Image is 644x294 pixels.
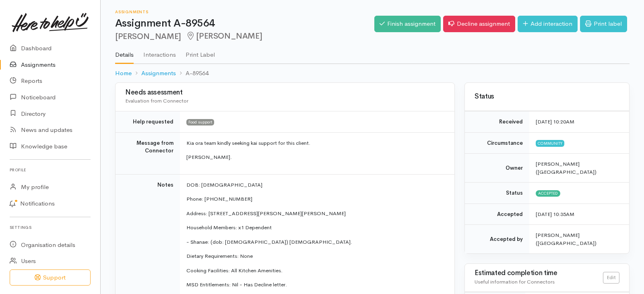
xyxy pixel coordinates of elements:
p: Dietary Requirements: None [186,252,445,260]
p: MSD Entitlements: Nil - Has Decline letter. [186,281,445,289]
h6: Assignments [115,10,374,14]
a: Decline assignment [443,16,515,32]
span: [PERSON_NAME] ([GEOGRAPHIC_DATA]) [536,160,597,175]
a: Interactions [143,41,176,63]
span: [PERSON_NAME] [186,31,262,41]
p: DOB: [DEMOGRAPHIC_DATA] [186,181,445,189]
h6: Profile [10,164,91,175]
a: Details [115,41,134,64]
h1: Assignment A-89564 [115,18,374,29]
td: Message from Connector [116,132,180,174]
nav: breadcrumb [115,64,630,83]
span: Accepted [536,190,560,197]
td: Status [465,183,529,204]
span: Community [536,140,564,146]
h6: Settings [10,222,91,233]
p: Address: [STREET_ADDRESS][PERSON_NAME][PERSON_NAME] [186,210,445,218]
a: Assignments [141,69,176,78]
a: Add interaction [518,16,578,32]
td: Help requested [116,111,180,133]
span: Food support [186,119,214,125]
p: [PERSON_NAME]. [186,153,445,161]
td: Received [465,111,529,133]
span: Evaluation from Connector [125,97,188,104]
a: Home [115,69,132,78]
p: - Shanae: (dob: [DEMOGRAPHIC_DATA]) [DEMOGRAPHIC_DATA]. [186,238,445,246]
p: Kia ora team kindly seeking kai support for this client. [186,139,445,147]
span: Useful information for Connectors [475,278,555,285]
a: Edit [603,272,619,284]
td: Owner [465,154,529,183]
p: Phone: [PHONE_NUMBER] [186,195,445,203]
p: Household Members: x1 Dependent [186,224,445,232]
time: [DATE] 10:20AM [536,118,574,125]
td: Accepted by [465,225,529,254]
td: Circumstance [465,132,529,154]
td: Accepted [465,204,529,225]
td: [PERSON_NAME] ([GEOGRAPHIC_DATA]) [529,225,629,254]
li: A-89564 [176,69,208,78]
p: Cooking Facilities: All Kitchen Amenities. [186,267,445,275]
h3: Needs assessment [125,89,445,97]
h3: Estimated completion time [475,269,603,277]
time: [DATE] 10:35AM [536,211,574,218]
a: Finish assignment [374,16,441,32]
h3: Status [475,93,619,101]
a: Print label [580,16,627,32]
button: Support [10,269,91,286]
h2: [PERSON_NAME] [115,32,374,41]
a: Print Label [186,41,215,63]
